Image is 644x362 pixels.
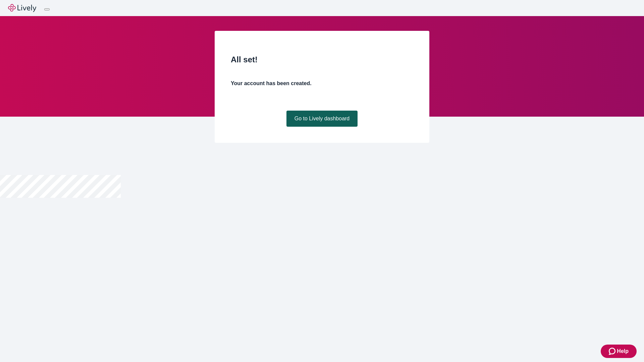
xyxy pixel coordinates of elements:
h2: All set! [231,54,413,66]
h4: Your account has been created. [231,79,413,87]
button: Zendesk support iconHelp [601,345,637,358]
span: Help [617,347,629,355]
img: Lively [8,4,36,12]
a: Go to Lively dashboard [286,111,358,127]
svg: Zendesk support icon [609,347,617,355]
button: Log out [44,8,50,10]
